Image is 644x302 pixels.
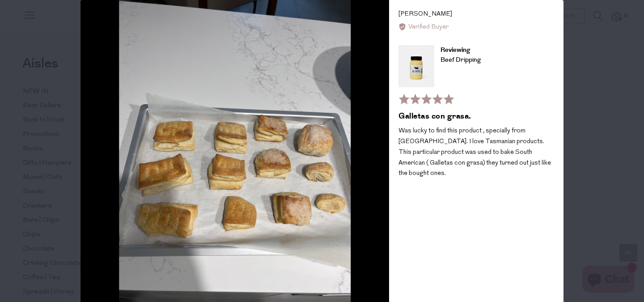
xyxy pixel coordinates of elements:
[398,11,452,17] span: [PERSON_NAME]
[441,55,481,64] a: Beef Dripping
[398,22,554,32] div: Verified Buyer
[398,45,434,87] img: Beef Dripping
[441,45,554,55] div: Reviewing
[398,111,554,122] h2: Galletas con grasa.
[398,126,554,179] p: Was lucky to find this product , specially from [GEOGRAPHIC_DATA]. I love Tasmanian products. Thi...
